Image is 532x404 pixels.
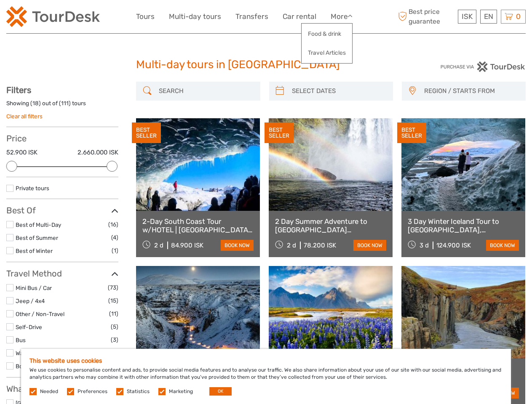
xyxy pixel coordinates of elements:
h3: Price [6,133,118,144]
span: (15) [108,296,118,306]
label: Needed [40,388,58,395]
button: Open LiveChat chat widget [97,13,107,23]
div: 124.900 ISK [436,242,471,249]
div: BEST SELLER [132,122,161,144]
label: 111 [61,99,69,107]
label: Preferences [78,388,107,395]
span: 2 d [154,242,163,249]
div: BEST SELLER [265,122,294,144]
span: Best price guarantee [396,7,456,26]
input: SEARCH [155,84,256,98]
label: Statistics [127,388,150,395]
a: Boat [16,363,28,369]
a: Bus [16,337,26,343]
span: 0 [515,12,522,21]
a: 3 Day Winter Iceland Tour to [GEOGRAPHIC_DATA], [GEOGRAPHIC_DATA], [GEOGRAPHIC_DATA] and [GEOGRAP... [408,217,519,234]
span: (2) [111,348,118,358]
a: Best of Summer [16,234,58,241]
p: We're away right now. Please check back later! [12,15,95,21]
div: Showing ( ) out of ( ) tours [6,99,118,112]
span: 2 d [287,242,296,249]
a: Self-Drive [16,324,42,330]
a: Food & drink [302,26,352,42]
label: 18 [32,99,39,107]
span: (11) [109,309,118,319]
input: SELECT DATES [289,84,389,98]
span: (1) [112,246,118,255]
h3: Travel Method [6,268,118,279]
button: OK [209,387,232,396]
a: Travel Articles [302,45,352,61]
div: EN [480,10,497,24]
a: Best of Multi-Day [16,221,61,228]
a: book now [353,240,386,251]
label: 2.660.000 ISK [78,148,118,157]
strong: Filters [6,85,31,95]
a: More [331,11,353,23]
span: (16) [108,220,118,229]
a: Transfers [235,11,268,23]
span: (4) [111,233,118,242]
a: Walking [16,350,35,356]
a: Private tours [16,185,49,191]
a: Mini Bus / Car [16,284,52,291]
a: Car rental [283,11,316,23]
a: book now [221,240,254,251]
h1: Multi-day tours in [GEOGRAPHIC_DATA] [136,58,396,72]
a: Tours [136,11,155,23]
label: 52.900 ISK [6,148,37,157]
h3: What do you want to see? [6,384,118,394]
label: Marketing [169,388,193,395]
img: 120-15d4194f-c635-41b9-a512-a3cb382bfb57_logo_small.png [6,6,100,27]
a: Clear all filters [6,113,43,120]
div: 84.900 ISK [171,242,203,249]
a: Other / Non-Travel [16,311,64,317]
a: Jeep / 4x4 [16,298,45,304]
span: (5) [111,322,118,332]
div: 78.200 ISK [304,242,336,249]
a: 2-Day South Coast Tour w/HOTEL | [GEOGRAPHIC_DATA], [GEOGRAPHIC_DATA], [GEOGRAPHIC_DATA] & Waterf... [142,217,254,234]
h3: Best Of [6,205,118,215]
a: Multi-day tours [169,11,221,23]
div: We use cookies to personalise content and ads, to provide social media features and to analyse ou... [21,349,511,404]
button: REGION / STARTS FROM [420,84,521,98]
span: 3 d [420,242,429,249]
img: PurchaseViaTourDesk.png [440,61,526,72]
span: (3) [111,335,118,345]
a: Best of Winter [16,247,53,254]
div: BEST SELLER [397,122,426,144]
a: book now [486,240,519,251]
span: ISK [462,12,473,21]
a: 2 Day Summer Adventure to [GEOGRAPHIC_DATA] [GEOGRAPHIC_DATA], Glacier Hiking, [GEOGRAPHIC_DATA],... [275,217,386,234]
h5: This website uses cookies [29,357,503,364]
span: (73) [108,283,118,292]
